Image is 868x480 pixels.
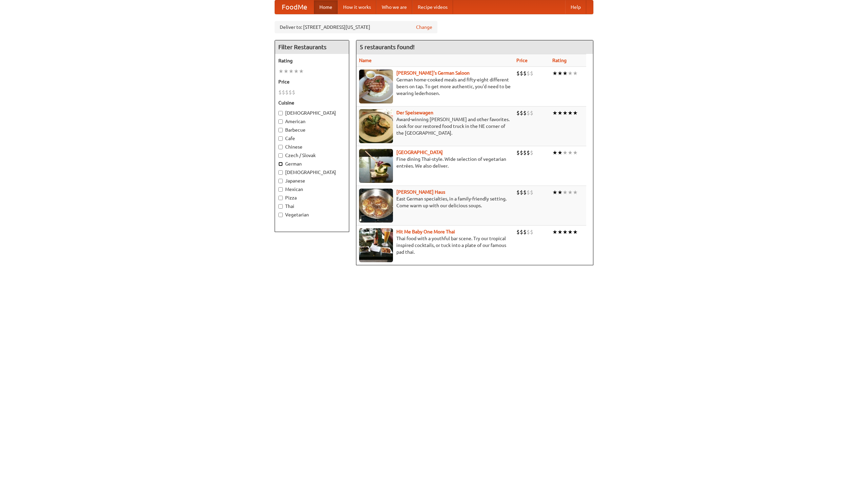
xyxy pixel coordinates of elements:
input: Japanese [278,179,283,183]
h5: Rating [278,57,346,64]
a: How it works [338,0,376,14]
li: $ [285,89,289,96]
label: American [278,118,346,125]
li: $ [516,228,520,236]
label: Barbecue [278,127,346,133]
li: ★ [552,70,557,77]
li: $ [527,109,530,117]
li: ★ [283,68,289,75]
label: German [278,160,346,167]
li: $ [520,70,523,77]
a: Recipe videos [412,0,453,14]
li: $ [527,70,530,77]
li: ★ [573,228,578,236]
li: $ [527,189,530,196]
li: ★ [552,109,557,117]
li: $ [516,70,520,77]
li: ★ [563,70,568,77]
input: [DEMOGRAPHIC_DATA] [278,111,283,115]
label: Czech / Slovak [278,152,346,159]
li: $ [278,89,282,96]
li: $ [530,70,533,77]
img: satay.jpg [359,149,393,183]
li: $ [520,228,523,236]
li: ★ [573,109,578,117]
input: [DEMOGRAPHIC_DATA] [278,170,283,175]
li: $ [516,189,520,196]
label: [DEMOGRAPHIC_DATA] [278,169,346,176]
label: Chinese [278,143,346,150]
li: ★ [557,109,563,117]
a: Help [565,0,586,14]
a: [PERSON_NAME] Haus [396,189,445,195]
input: American [278,119,283,124]
input: Mexican [278,187,283,192]
li: ★ [557,149,563,156]
h5: Price [278,78,346,85]
a: Change [416,24,432,31]
p: Thai food with a youthful bar scene. Try our tropical inspired cocktails, or tuck into a plate of... [359,235,511,255]
li: ★ [552,149,557,156]
li: ★ [563,189,568,196]
input: Barbecue [278,128,283,132]
li: ★ [568,228,573,236]
h5: Cuisine [278,99,346,106]
li: $ [527,228,530,236]
p: German home-cooked meals and fifty-eight different beers on tap. To get more authentic, you'd nee... [359,76,511,97]
li: $ [289,89,292,96]
ng-pluralize: 5 restaurants found! [360,44,415,50]
img: esthers.jpg [359,70,393,103]
li: $ [530,228,533,236]
li: ★ [552,228,557,236]
li: $ [520,149,523,156]
input: German [278,162,283,166]
li: $ [530,109,533,117]
input: Cafe [278,136,283,141]
li: $ [530,189,533,196]
li: $ [516,149,520,156]
h4: Filter Restaurants [275,40,349,54]
label: Thai [278,203,346,210]
li: ★ [294,68,299,75]
li: $ [523,189,527,196]
li: $ [520,109,523,117]
img: babythai.jpg [359,228,393,262]
li: ★ [557,228,563,236]
input: Vegetarian [278,213,283,217]
p: Award-winning [PERSON_NAME] and other favorites. Look for our restored food truck in the NE corne... [359,116,511,136]
a: Who we are [376,0,412,14]
p: Fine dining Thai-style. Wide selection of vegetarian entrées. We also deliver. [359,156,511,169]
a: Der Speisewagen [396,110,433,115]
label: Vegetarian [278,211,346,218]
li: $ [523,109,527,117]
input: Chinese [278,145,283,149]
label: Japanese [278,177,346,184]
li: $ [282,89,285,96]
li: ★ [299,68,304,75]
a: Name [359,58,372,63]
li: ★ [568,149,573,156]
li: ★ [289,68,294,75]
a: Rating [552,58,567,63]
img: kohlhaus.jpg [359,189,393,223]
li: ★ [563,228,568,236]
input: Pizza [278,196,283,200]
li: ★ [568,189,573,196]
a: [GEOGRAPHIC_DATA] [396,150,443,155]
li: ★ [568,70,573,77]
a: Price [516,58,528,63]
li: $ [523,149,527,156]
li: $ [292,89,295,96]
li: ★ [573,149,578,156]
li: ★ [573,189,578,196]
li: ★ [278,68,283,75]
li: $ [523,70,527,77]
a: Hit Me Baby One More Thai [396,229,455,234]
label: [DEMOGRAPHIC_DATA] [278,110,346,116]
li: ★ [557,189,563,196]
div: Deliver to: [STREET_ADDRESS][US_STATE] [275,21,437,33]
